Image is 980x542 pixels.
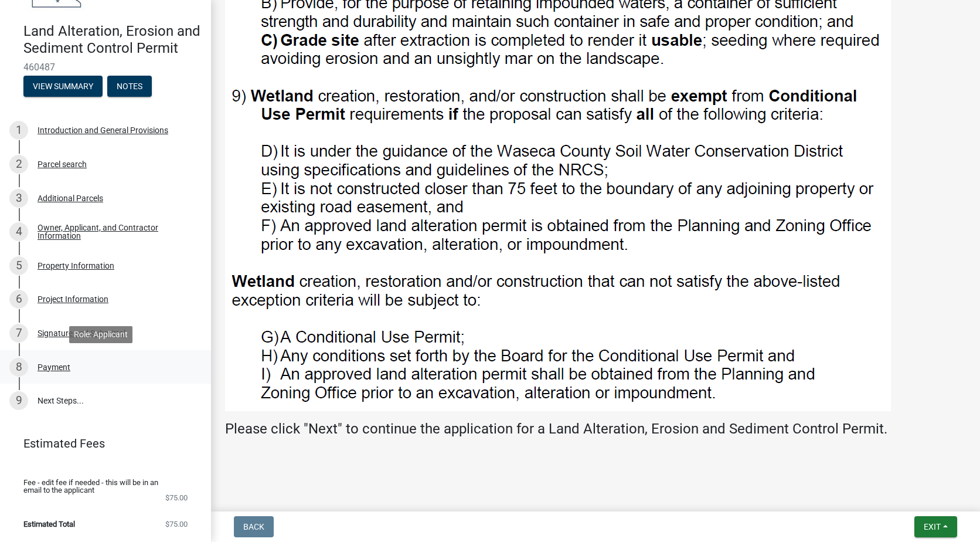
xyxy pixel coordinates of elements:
[9,358,28,377] div: 8
[9,121,28,140] div: 1
[38,262,114,270] div: Property Information
[9,290,28,309] div: 6
[23,479,169,494] span: Fee - edit fee if needed - this will be in an email to the applicant
[107,82,152,92] wm-modal-confirm: Notes
[924,522,941,531] span: Exit
[225,421,966,438] h4: Please click "Next" to continue the application for a Land Alteration, Erosion and Sediment Contr...
[23,76,103,97] button: View Summary
[38,329,125,337] div: Signature and Submittal
[23,23,202,57] h4: Land Alteration, Erosion and Sediment Control Permit
[914,516,957,537] button: Exit
[107,76,152,97] button: Notes
[9,432,192,455] a: Estimated Fees
[38,194,103,202] div: Additional Parcels
[38,223,192,240] div: Owner, Applicant, and Contractor Information
[243,522,264,531] span: Back
[38,295,108,303] div: Project Information
[23,520,75,528] span: Estimated Total
[165,494,188,502] span: $75.00
[38,363,70,371] div: Payment
[165,520,188,528] span: $75.00
[9,155,28,174] div: 2
[9,324,28,343] div: 7
[234,516,274,537] button: Back
[23,82,103,92] wm-modal-confirm: Summary
[9,222,28,241] div: 4
[9,256,28,275] div: 5
[38,126,168,134] div: Introduction and General Provisions
[9,391,28,410] div: 9
[9,189,28,208] div: 3
[23,62,188,73] span: 460487
[69,326,132,343] div: Role: Applicant
[38,160,87,168] div: Parcel search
